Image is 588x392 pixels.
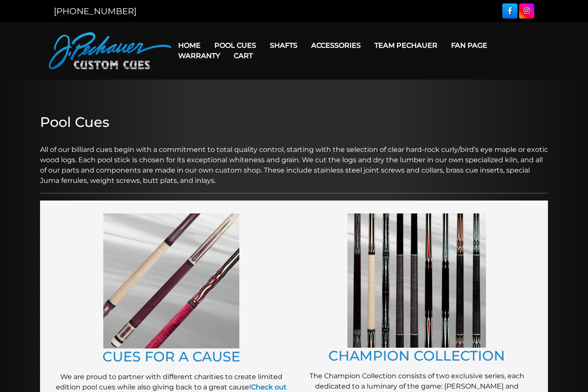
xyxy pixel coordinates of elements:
img: Pechauer Custom Cues [49,32,171,69]
h2: Pool Cues [40,114,548,130]
a: CUES FOR A CAUSE [102,348,240,365]
a: Pool Cues [207,34,263,56]
a: Fan Page [444,34,494,56]
a: Cart [227,45,260,67]
a: Accessories [304,34,368,56]
a: Home [171,34,207,56]
a: Team Pechauer [368,34,444,56]
a: [PHONE_NUMBER] [54,6,136,16]
a: Shafts [263,34,304,56]
a: Warranty [171,45,227,67]
a: CHAMPION COLLECTION [328,347,505,364]
p: All of our billiard cues begin with a commitment to total quality control, starting with the sele... [40,134,548,186]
